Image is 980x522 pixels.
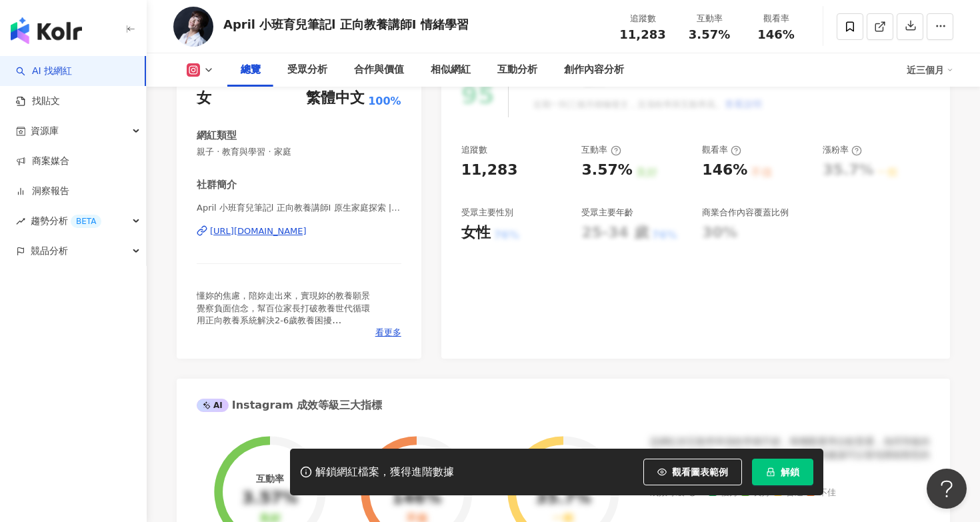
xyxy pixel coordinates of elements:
[31,116,59,146] span: 資源庫
[71,215,101,228] div: BETA
[766,467,775,477] span: lock
[643,459,742,485] button: 觀看圖表範例
[223,16,469,33] div: April 小班育兒筆記l 正向教養講師I 情緒學習
[16,95,60,108] a: 找貼文
[368,94,401,109] span: 100%
[354,62,404,78] div: 合作與價值
[197,88,211,109] div: 女
[752,459,813,485] button: 解鎖
[702,160,747,181] div: 146%
[702,144,741,156] div: 觀看率
[287,62,327,78] div: 受眾分析
[581,144,621,156] div: 互動率
[581,207,633,219] div: 受眾主要年齡
[689,28,730,41] span: 3.57%
[197,225,401,237] a: [URL][DOMAIN_NAME]
[617,12,668,25] div: 追蹤數
[461,207,513,219] div: 受眾主要性別
[173,7,213,47] img: KOL Avatar
[461,160,518,181] div: 11,283
[431,62,471,78] div: 相似網紅
[907,59,953,81] div: 近三個月
[392,489,441,508] div: 146%
[702,207,789,219] div: 商業合作內容覆蓋比例
[16,185,69,198] a: 洞察報告
[581,160,632,181] div: 3.57%
[197,398,382,413] div: Instagram 成效等級三大指標
[11,17,82,44] img: logo
[497,62,537,78] div: 互動分析
[650,435,930,475] div: 該網紅的互動率和漲粉率都不錯，唯獨觀看率比較普通，為同等級的網紅的中低等級，效果不一定會好，但仍然建議可以發包開箱類型的案型，應該會比較有成效！
[535,489,591,508] div: 35.7%
[241,62,261,78] div: 總覽
[757,28,795,41] span: 146%
[619,27,665,41] span: 11,283
[823,144,862,156] div: 漲粉率
[461,223,491,243] div: 女性
[781,467,799,477] span: 解鎖
[16,217,25,226] span: rise
[564,62,624,78] div: 創作內容分析
[197,399,229,412] div: AI
[197,146,401,158] span: 親子 · 教育與學習 · 家庭
[306,88,365,109] div: 繁體中文
[197,129,237,143] div: 網紅類型
[16,155,69,168] a: 商案媒合
[31,236,68,266] span: 競品分析
[672,467,728,477] span: 觀看圖表範例
[461,144,487,156] div: 追蹤數
[16,65,72,78] a: searchAI 找網紅
[197,202,401,214] span: April 小班育兒筆記l 正向教養講師I 原生家庭探索 | aprilben12
[210,225,307,237] div: [URL][DOMAIN_NAME]
[242,489,297,508] div: 3.57%
[31,206,101,236] span: 趨勢分析
[751,12,801,25] div: 觀看率
[197,291,370,337] span: 懂妳的焦慮，陪妳走出來，實現妳的教養願景 覺察負面信念，幫百位家長打破教養世代循環 用正向教養系統解決2-6歲教養困擾 美國NLP專業執行師，教養課程在line官方⬇️
[315,465,454,479] div: 解鎖網紅檔案，獲得進階數據
[375,327,401,339] span: 看更多
[197,178,237,192] div: 社群簡介
[684,12,735,25] div: 互動率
